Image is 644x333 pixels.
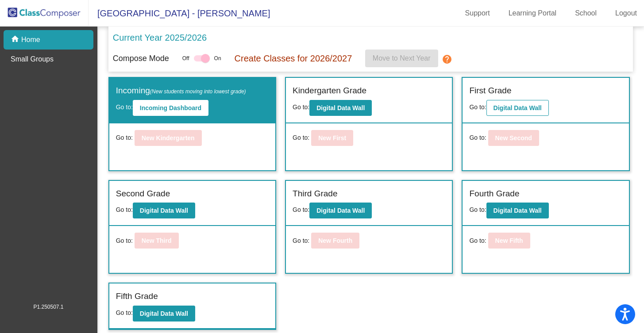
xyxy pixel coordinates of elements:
[21,34,40,45] p: Home
[608,6,644,20] a: Logout
[113,53,169,65] p: Compose Mode
[309,203,372,218] button: Digital Data Wall
[469,103,486,111] span: Go to:
[133,203,195,218] button: Digital Data Wall
[293,84,366,97] label: Kindergarten Grade
[311,130,353,146] button: New First
[494,207,542,214] b: Digital Data Wall
[309,100,372,116] button: Digital Data Wall
[133,306,195,322] button: Digital Data Wall
[133,100,208,116] button: Incoming Dashboard
[150,88,246,95] span: (New students moving into lowest grade)
[469,133,486,142] span: Go to:
[469,236,486,245] span: Go to:
[89,6,270,20] span: [GEOGRAPHIC_DATA] - [PERSON_NAME]
[373,54,431,62] span: Move to Next Year
[293,133,309,142] span: Go to:
[469,84,511,97] label: First Grade
[469,188,519,200] label: Fourth Grade
[140,310,188,317] b: Digital Data Wall
[116,133,133,142] span: Go to:
[365,50,438,67] button: Move to Next Year
[135,130,202,146] button: New Kindergarten
[311,233,359,249] button: New Fourth
[568,6,604,20] a: School
[494,104,542,111] b: Digital Data Wall
[214,54,221,62] span: On
[116,309,133,316] span: Go to:
[142,134,195,142] b: New Kindergarten
[501,6,564,20] a: Learning Portal
[318,134,346,142] b: New First
[442,54,452,65] mat-icon: help
[140,104,201,111] b: Incoming Dashboard
[116,290,158,303] label: Fifth Grade
[293,188,337,200] label: Third Grade
[293,103,309,111] span: Go to:
[116,188,170,200] label: Second Grade
[458,6,497,20] a: Support
[11,34,21,45] mat-icon: home
[116,206,133,213] span: Go to:
[486,203,549,218] button: Digital Data Wall
[293,236,309,245] span: Go to:
[116,103,133,111] span: Go to:
[316,207,365,214] b: Digital Data Wall
[235,52,352,65] p: Create Classes for 2026/2027
[116,236,133,245] span: Go to:
[488,130,539,146] button: New Second
[469,206,486,213] span: Go to:
[293,206,309,213] span: Go to:
[495,237,523,244] b: New Fifth
[116,84,246,97] label: Incoming
[318,237,352,244] b: New Fourth
[142,237,172,244] b: New Third
[11,54,54,65] p: Small Groups
[135,233,179,249] button: New Third
[486,100,549,116] button: Digital Data Wall
[140,207,188,214] b: Digital Data Wall
[316,104,365,111] b: Digital Data Wall
[113,31,207,44] p: Current Year 2025/2026
[488,233,530,249] button: New Fifth
[182,54,189,62] span: Off
[495,134,532,142] b: New Second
